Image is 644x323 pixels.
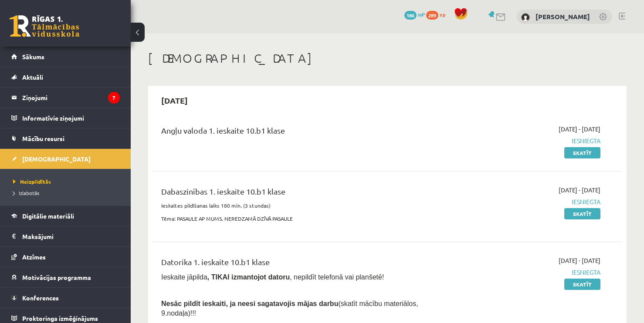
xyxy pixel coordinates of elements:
a: Aktuāli [11,67,120,87]
a: 186 mP [404,11,425,18]
a: Digitālie materiāli [11,206,120,226]
span: Atzīmes [22,253,46,261]
img: Aleksejs Hivričs [521,13,530,22]
p: Ieskaites pildīšanas laiks 180 min. (3 stundas) [161,202,450,209]
a: [DEMOGRAPHIC_DATA] [11,149,120,169]
span: Mācību resursi [22,135,64,142]
span: Nesāc pildīt ieskaiti, ja neesi sagatavojis mājas darbu [161,300,338,307]
a: Skatīt [564,208,600,219]
span: Aktuāli [22,73,43,81]
span: [DATE] - [DATE] [559,124,600,134]
a: Maksājumi [11,226,120,246]
a: Informatīvie ziņojumi [11,108,120,128]
span: 289 [426,11,438,20]
a: Izlabotās [13,189,122,197]
span: [DATE] - [DATE] [559,256,600,265]
span: Digitālie materiāli [22,212,74,220]
span: Iesniegta [463,136,600,145]
span: mP [418,11,425,18]
span: xp [440,11,445,18]
span: Iesniegta [463,197,600,206]
span: Sākums [22,53,44,61]
span: Neizpildītās [13,178,51,185]
legend: Maksājumi [22,226,120,246]
span: [DATE] - [DATE] [559,185,600,195]
i: 7 [108,92,120,104]
div: Angļu valoda 1. ieskaite 10.b1 klase [161,124,450,141]
span: Motivācijas programma [22,273,91,281]
span: (skatīt mācību materiālos, 9.nodaļa)!!! [161,300,418,317]
a: Ziņojumi7 [11,87,120,108]
span: Ieskaite jāpilda , nepildīt telefonā vai planšetē! [161,273,384,281]
a: Neizpildītās [13,178,122,185]
a: Skatīt [564,279,600,290]
a: Mācību resursi [11,128,120,148]
legend: Informatīvie ziņojumi [22,108,120,128]
div: Dabaszinības 1. ieskaite 10.b1 klase [161,185,450,202]
h2: [DATE] [153,90,197,111]
a: 289 xp [426,11,450,18]
div: Datorika 1. ieskaite 10.b1 klase [161,256,450,272]
a: Sākums [11,47,120,67]
a: [PERSON_NAME] [536,12,590,21]
a: Konferences [11,288,120,308]
span: [DEMOGRAPHIC_DATA] [22,155,91,163]
span: Konferences [22,294,59,302]
span: Izlabotās [13,189,39,196]
h1: [DEMOGRAPHIC_DATA] [148,51,627,66]
span: Proktoringa izmēģinājums [22,314,98,322]
p: Tēma: PASAULE AP MUMS. NEREDZAMĀ DZĪVĀ PASAULE [161,215,450,222]
a: Atzīmes [11,247,120,267]
a: Rīgas 1. Tālmācības vidusskola [10,15,79,37]
span: 186 [404,11,417,20]
a: Skatīt [564,147,600,158]
a: Motivācijas programma [11,267,120,287]
legend: Ziņojumi [22,87,120,108]
span: Iesniegta [463,268,600,277]
b: , TIKAI izmantojot datoru [207,273,290,281]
